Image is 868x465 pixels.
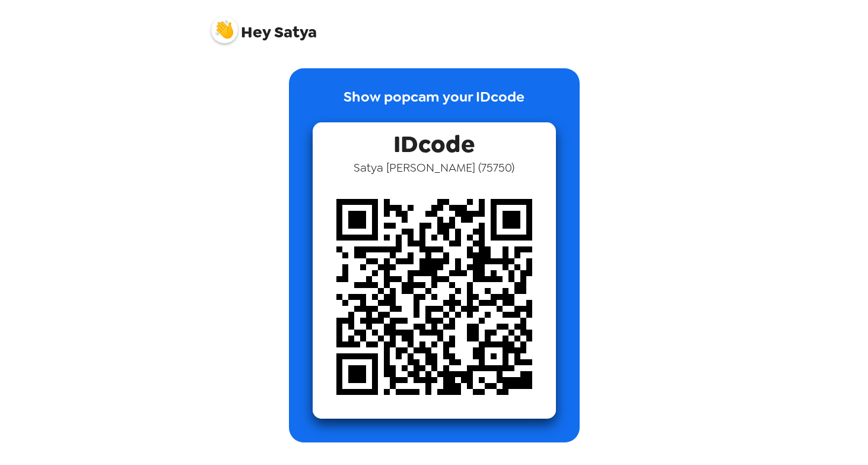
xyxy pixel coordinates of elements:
span: Hey [241,21,271,43]
img: qr code [313,175,556,419]
p: Show popcam your IDcode [344,86,524,122]
span: IDcode [393,122,475,160]
span: Satya [211,11,317,40]
span: Satya [PERSON_NAME] ( 75750 ) [354,160,514,175]
img: profile pic [211,17,238,43]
